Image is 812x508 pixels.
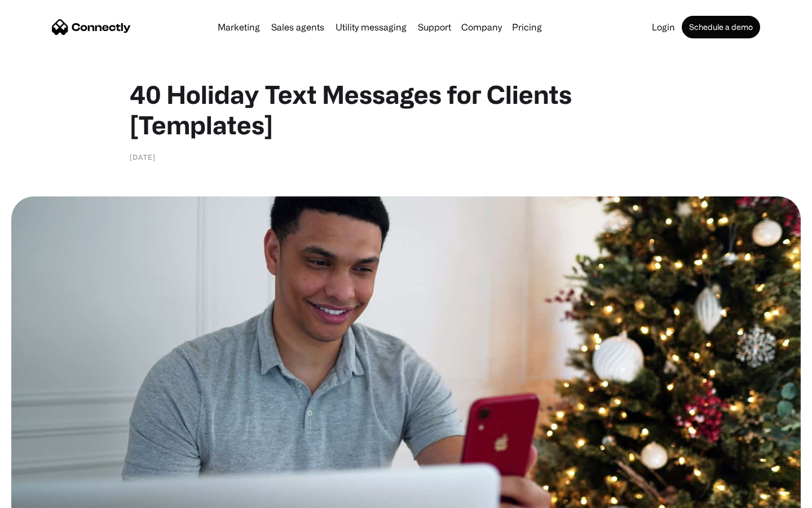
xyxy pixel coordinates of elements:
div: [DATE] [130,151,156,163]
a: Login [647,23,679,32]
aside: Language selected: English [11,488,68,504]
a: Pricing [507,23,546,32]
a: Support [413,23,456,32]
a: Utility messaging [331,23,411,32]
div: Company [461,19,502,35]
h1: 40 Holiday Text Messages for Clients [Templates] [130,79,682,140]
a: Sales agents [267,23,329,32]
ul: Language list [23,488,68,504]
a: Schedule a demo [682,16,760,38]
a: Marketing [213,23,264,32]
